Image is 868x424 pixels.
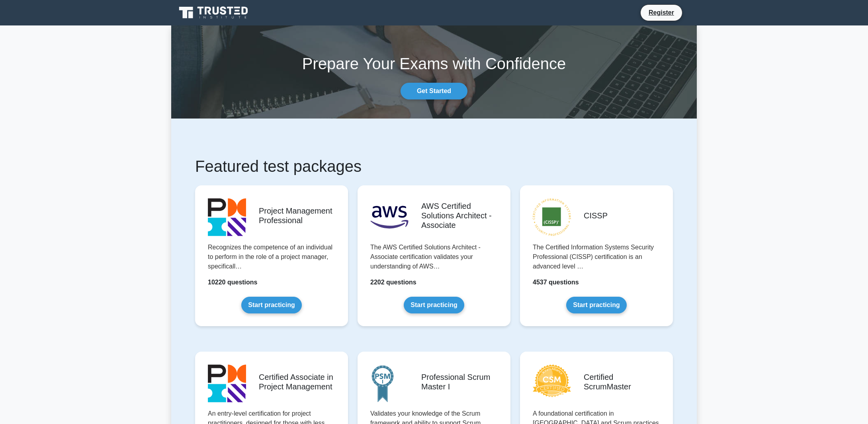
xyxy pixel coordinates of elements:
[401,83,467,99] a: Get Started
[171,54,697,73] h1: Prepare Your Exams with Confidence
[404,297,464,313] a: Start practicing
[195,157,673,176] h1: Featured test packages
[241,297,301,313] a: Start practicing
[644,8,679,18] a: Register
[566,297,626,313] a: Start practicing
